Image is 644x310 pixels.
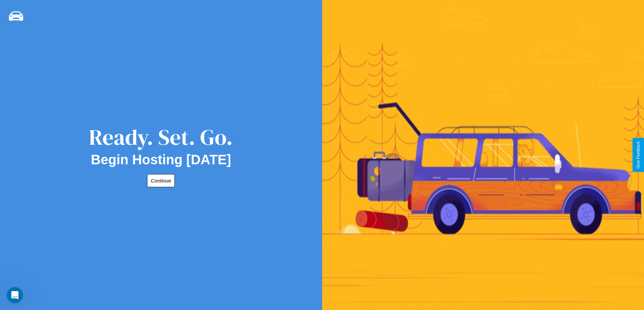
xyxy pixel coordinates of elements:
div: Give Feedback [636,141,641,169]
button: Continue [147,174,175,187]
iframe: Intercom live chat [7,287,23,303]
div: Ready. Set. Go. [89,122,233,152]
h2: Begin Hosting [DATE] [91,152,231,167]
